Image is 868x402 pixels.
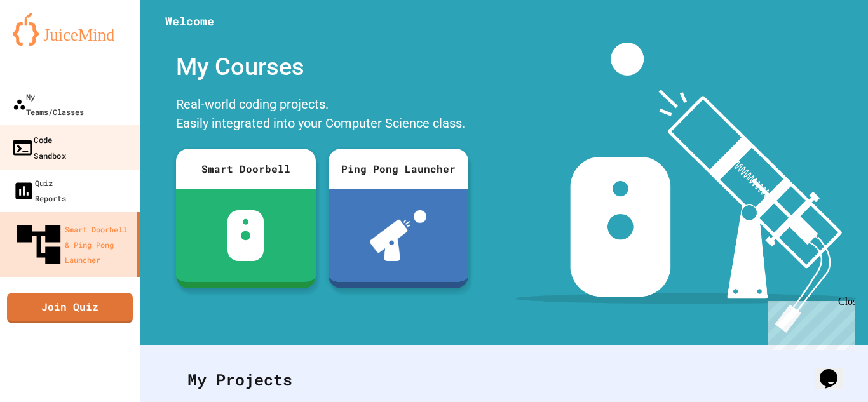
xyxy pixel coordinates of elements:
a: Join Quiz [7,293,133,323]
div: Chat with us now!Close [5,5,88,81]
div: Real-world coding projects. Easily integrated into your Computer Science class. [170,91,475,139]
iframe: chat widget [815,351,855,389]
div: My Teams/Classes [13,89,84,119]
div: Smart Doorbell & Ping Pong Launcher [13,218,132,271]
iframe: chat widget [763,296,855,350]
div: Quiz Reports [13,175,66,206]
div: Smart Doorbell [176,149,316,189]
img: sdb-white.svg [227,210,264,261]
div: Code Sandbox [11,131,66,163]
img: ppl-with-ball.png [370,210,426,261]
img: logo-orange.svg [13,13,127,46]
img: banner-image-my-projects.png [515,43,856,333]
div: My Courses [170,43,475,91]
div: Ping Pong Launcher [329,149,468,189]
